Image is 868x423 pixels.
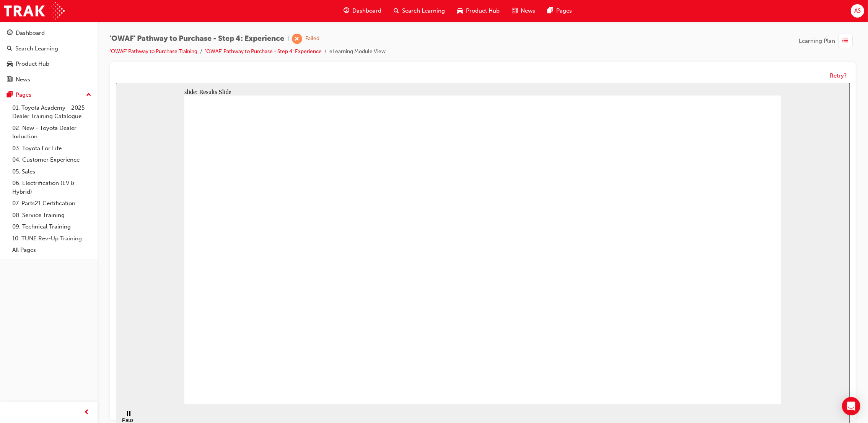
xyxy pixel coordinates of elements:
[16,75,30,84] div: News
[3,88,94,102] button: Pages
[110,48,197,55] a: 'OWAF' Pathway to Purchase Training
[3,42,94,56] a: Search Learning
[205,48,322,55] a: 'OWAF' Pathway to Purchase - Step 4: Experience
[9,154,94,166] a: 04. Customer Experience
[556,6,572,15] span: Pages
[830,71,847,80] button: Retry?
[9,221,94,233] a: 09. Technical Training
[843,36,848,46] span: list-icon
[292,34,302,44] span: learningRecordVerb_FAIL-icon
[521,6,535,15] span: News
[6,334,19,346] div: Pause (Ctrl+Alt+P)
[4,2,65,19] img: Trak
[16,91,31,99] div: Pages
[7,76,13,83] span: news-icon
[16,29,45,37] div: Dashboard
[352,6,381,15] span: Dashboard
[3,73,94,87] a: News
[394,6,399,16] span: search-icon
[7,61,13,68] span: car-icon
[842,397,860,415] div: Open Intercom Messenger
[287,34,289,43] span: |
[9,143,94,154] a: 03. Toyota For Life
[506,3,541,19] a: news-iconNews
[337,3,388,19] a: guage-iconDashboard
[9,244,94,256] a: All Pages
[305,35,319,42] div: Failed
[547,6,553,16] span: pages-icon
[9,198,94,209] a: 07. Parts21 Certification
[84,408,90,417] span: prev-icon
[9,209,94,221] a: 08. Service Training
[451,3,506,19] a: car-iconProduct Hub
[329,47,386,56] li: eLearning Module View
[9,233,94,245] a: 10. TUNE Rev-Up Training
[16,60,49,68] div: Product Hub
[851,4,864,18] button: AS
[3,57,94,71] a: Product Hub
[4,321,17,346] div: playback controls
[512,6,518,16] span: news-icon
[7,92,13,99] span: pages-icon
[110,34,284,43] span: 'OWAF' Pathway to Purchase - Step 4: Experience
[457,6,463,16] span: car-icon
[799,34,856,48] button: Learning Plan
[388,3,451,19] a: search-iconSearch Learning
[7,45,12,52] span: search-icon
[466,6,500,15] span: Product Hub
[854,6,861,15] span: AS
[9,177,94,198] a: 06. Electrification (EV & Hybrid)
[9,166,94,178] a: 05. Sales
[9,122,94,143] a: 02. New - Toyota Dealer Induction
[3,24,94,88] button: DashboardSearch LearningProduct HubNews
[3,26,94,40] a: Dashboard
[541,3,578,19] a: pages-iconPages
[15,44,58,53] div: Search Learning
[402,6,445,15] span: Search Learning
[799,37,835,45] span: Learning Plan
[86,90,91,100] span: up-icon
[7,30,13,37] span: guage-icon
[4,327,17,340] button: Pause (Ctrl+Alt+P)
[9,102,94,122] a: 01. Toyota Academy - 2025 Dealer Training Catalogue
[344,6,349,16] span: guage-icon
